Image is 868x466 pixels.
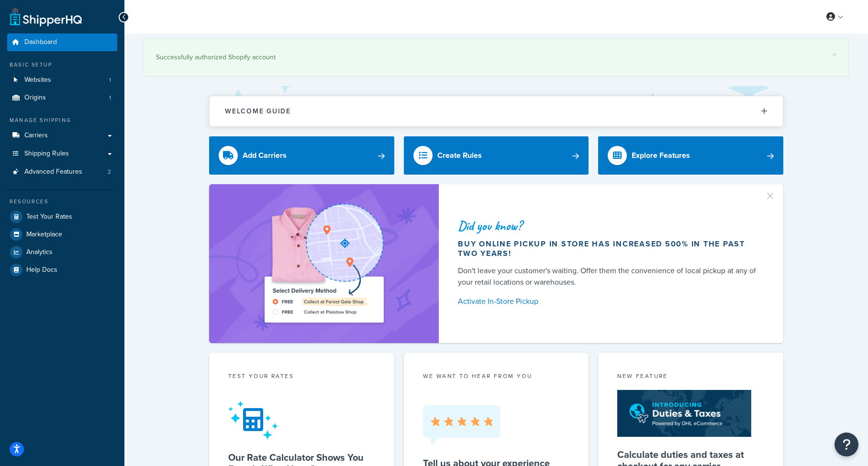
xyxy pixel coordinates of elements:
[598,136,783,175] a: Explore Features
[7,226,117,243] a: Marketplace
[7,208,117,225] a: Test Your Rates
[7,163,117,181] li: Advanced Features
[26,213,72,221] span: Test Your Rates
[108,168,111,176] span: 2
[7,33,117,51] a: Dashboard
[109,76,111,84] span: 1
[24,76,51,84] span: Websites
[7,71,117,89] a: Websites1
[833,51,836,58] a: ×
[24,94,46,102] span: Origins
[24,150,69,158] span: Shipping Rules
[458,239,760,258] div: Buy online pickup in store has increased 500% in the past two years!
[7,71,117,89] li: Websites
[458,295,760,308] a: Activate In-Store Pickup
[458,265,760,288] div: Don't leave your customer's waiting. Offer them the convenience of local pickup at any of your re...
[423,372,570,380] p: we want to hear from you
[26,266,57,274] span: Help Docs
[209,136,394,175] a: Add Carriers
[225,108,291,115] h2: Welcome Guide
[7,261,117,278] a: Help Docs
[210,96,783,126] button: Welcome Guide
[7,116,117,124] div: Manage Shipping
[156,51,836,64] div: Successfully authorized Shopify account
[109,94,111,102] span: 1
[437,149,482,162] div: Create Rules
[7,89,117,107] a: Origins1
[24,168,82,176] span: Advanced Features
[7,145,117,163] a: Shipping Rules
[243,149,287,162] div: Add Carriers
[24,132,48,140] span: Carriers
[26,231,62,239] span: Marketplace
[24,38,57,46] span: Dashboard
[7,61,117,69] div: Basic Setup
[7,244,117,261] a: Analytics
[617,372,764,383] div: New Feature
[7,163,117,181] a: Advanced Features2
[458,219,760,233] div: Did you know?
[632,149,690,162] div: Explore Features
[7,127,117,144] a: Carriers
[26,248,53,256] span: Analytics
[835,433,858,456] button: Open Resource Center
[404,136,589,175] a: Create Rules
[7,89,117,107] li: Origins
[7,198,117,206] div: Resources
[228,372,375,383] div: Test your rates
[237,199,411,329] img: ad-shirt-map-b0359fc47e01cab431d101c4b569394f6a03f54285957d908178d52f29eb9668.png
